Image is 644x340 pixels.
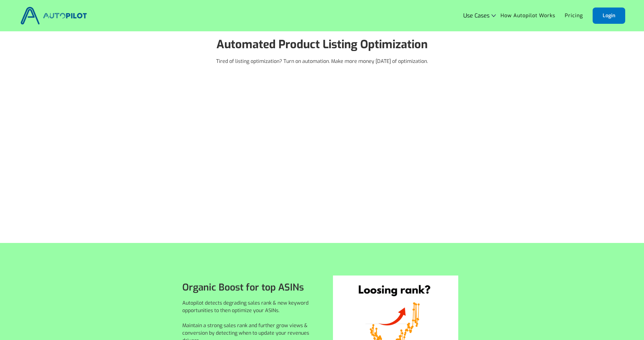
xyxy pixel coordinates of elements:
p: Tired of listing optimization? Turn on automation. Make more money [DATE] of optimization. [216,58,428,65]
a: How Autopilot Works [496,10,560,22]
div: Use Cases [463,13,490,19]
iframe: Higher Traffic & Conversion: Keyword optimized Amazon product listing updates - 1 minute per ASIN [175,78,469,243]
img: Icon Rounded Chevron Dark - BRIX Templates [491,14,496,17]
a: Pricing [560,10,588,22]
h1: Organic Boost for top ASINs [182,282,304,293]
div: Use Cases [463,13,496,19]
strong: Automated Product Listing Optimization [216,37,428,52]
a: Login [593,8,625,24]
